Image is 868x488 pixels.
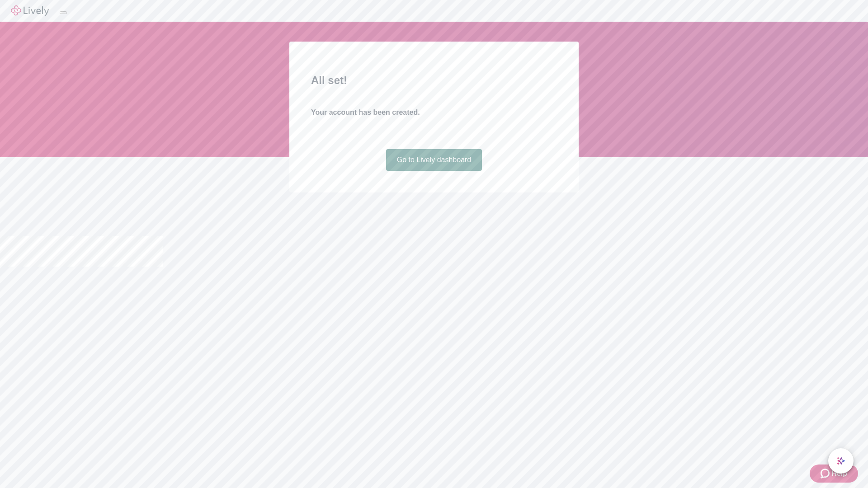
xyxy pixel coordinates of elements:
[831,468,847,479] span: Help
[828,448,854,474] button: chat
[821,468,831,479] svg: Zendesk support icon
[386,149,482,171] a: Go to Lively dashboard
[836,456,845,465] svg: Lively AI Assistant
[60,11,67,14] button: Log out
[11,5,49,16] img: Lively
[810,465,858,483] button: Zendesk support iconHelp
[311,107,557,118] h4: Your account has been created.
[311,72,557,89] h2: All set!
